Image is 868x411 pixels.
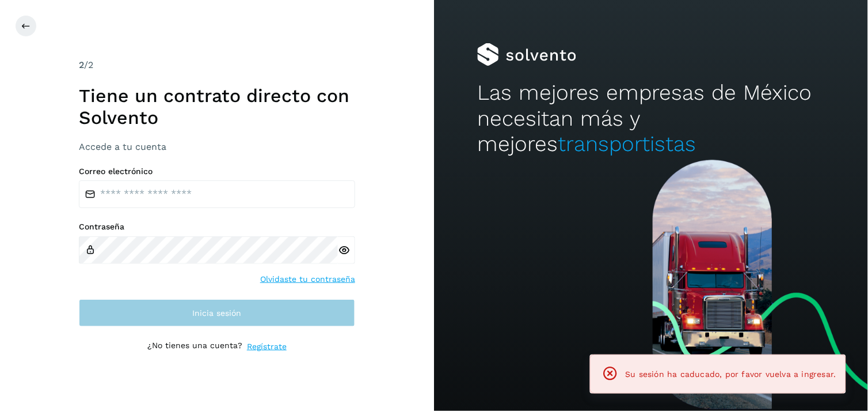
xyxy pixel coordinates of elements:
h2: Las mejores empresas de México necesitan más y mejores [477,80,824,157]
h1: Tiene un contrato directo con Solvento [79,85,355,129]
span: Su sesión ha caducado, por favor vuelva a ingresar. [626,369,836,379]
label: Contraseña [79,222,355,232]
span: 2 [79,59,84,70]
span: transportistas [558,131,696,156]
button: Inicia sesión [79,299,355,327]
span: Inicia sesión [193,309,242,317]
a: Olvidaste tu contraseña [260,273,355,285]
div: /2 [79,58,355,72]
h3: Accede a tu cuenta [79,141,355,152]
p: ¿No tienes una cuenta? [147,341,242,353]
a: Regístrate [247,341,287,353]
label: Correo electrónico [79,167,355,176]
